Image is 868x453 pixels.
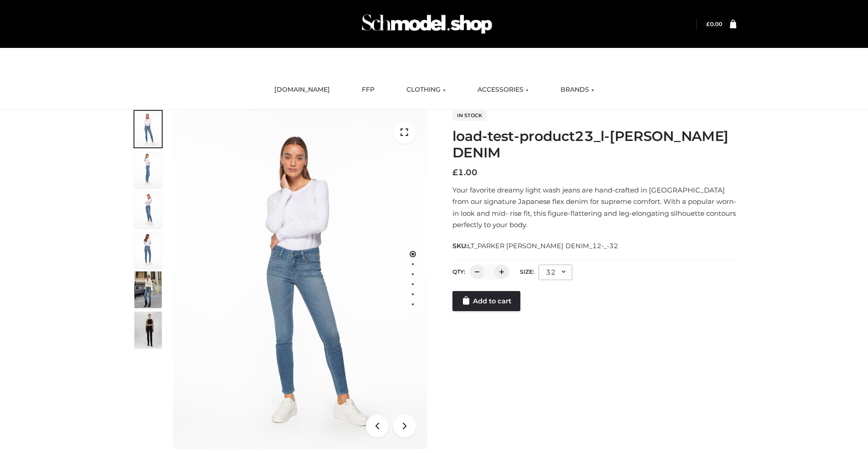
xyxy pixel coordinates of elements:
[520,268,534,275] label: Size:
[359,6,495,42] img: Schmodel Admin 964
[134,271,162,308] img: Bowery-Skinny_Cove-1.jpg
[706,21,722,27] a: £0.00
[134,191,162,228] img: 2001KLX-Ava-skinny-cove-3-scaled_eb6bf915-b6b9-448f-8c6c-8cabb27fd4b2.jpg
[467,242,618,250] span: LT_PARKER [PERSON_NAME] DENIM_12-_-32
[554,80,601,100] a: BRANDS
[267,80,337,100] a: [DOMAIN_NAME]
[452,128,736,161] h1: load-test-product23_l-[PERSON_NAME] DENIM
[134,312,162,348] img: 49df5f96394c49d8b5cbdcda3511328a.HD-1080p-2.5Mbps-49301101_thumbnail.jpg
[452,167,458,177] span: £
[706,21,722,27] bdi: 0.00
[452,240,619,251] span: SKU:
[452,184,736,231] p: Your favorite dreamy light wash jeans are hand-crafted in [GEOGRAPHIC_DATA] from our signature Ja...
[706,21,710,27] span: £
[134,151,162,187] img: 2001KLX-Ava-skinny-cove-4-scaled_4636a833-082b-4702-abec-fd5bf279c4fc.jpg
[539,265,572,280] div: 32
[400,80,452,100] a: CLOTHING
[471,80,535,100] a: ACCESSORIES
[452,167,478,177] bdi: 1.00
[173,109,427,449] img: 2001KLX-Ava-skinny-cove-1-scaled_9b141654-9513-48e5-b76c-3dc7db129200
[134,231,162,268] img: 2001KLX-Ava-skinny-cove-2-scaled_32c0e67e-5e94-449c-a916-4c02a8c03427.jpg
[452,268,465,275] label: QTY:
[355,80,381,100] a: FFP
[452,110,487,121] span: In stock
[452,291,520,311] a: Add to cart
[134,111,162,147] img: 2001KLX-Ava-skinny-cove-1-scaled_9b141654-9513-48e5-b76c-3dc7db129200.jpg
